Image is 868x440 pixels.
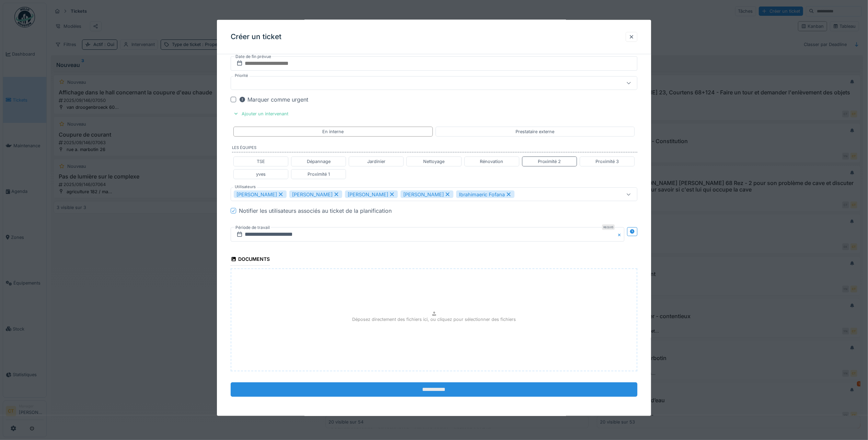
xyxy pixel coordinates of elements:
[307,158,331,165] div: Dépannage
[367,158,385,165] div: Jardinier
[538,158,561,165] div: Proximité 2
[308,171,330,177] div: Proximité 1
[322,128,344,135] div: En interne
[234,190,287,198] div: [PERSON_NAME]
[231,33,281,41] h3: Créer un ticket
[233,73,250,79] label: Priorité
[257,158,265,165] div: TSE
[352,316,516,323] p: Déposez directement des fichiers ici, ou cliquez pour sélectionner des fichiers
[231,109,291,118] div: Ajouter un intervenant
[345,190,398,198] div: [PERSON_NAME]
[480,158,504,165] div: Rénovation
[602,224,615,230] div: Requis
[239,95,308,104] div: Marquer comme urgent
[516,128,554,135] div: Prestataire externe
[239,207,392,215] div: Notifier les utilisateurs associés au ticket de la planification
[617,227,624,242] button: Close
[233,184,257,190] label: Utilisateurs
[231,254,270,266] div: Documents
[595,158,619,165] div: Proximité 3
[232,145,637,152] label: Les équipes
[456,190,514,198] div: Ibrahimaeric Fofana
[235,224,270,231] label: Période de travail
[289,190,342,198] div: [PERSON_NAME]
[423,158,444,165] div: Nettoyage
[256,171,266,177] div: yves
[235,53,272,60] label: Date de fin prévue
[401,190,453,198] div: [PERSON_NAME]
